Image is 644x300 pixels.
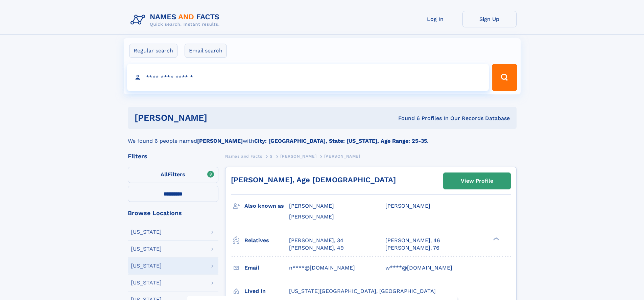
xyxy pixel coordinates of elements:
div: [US_STATE] [131,280,162,285]
div: [US_STATE] [131,229,162,235]
span: S [270,154,273,159]
a: [PERSON_NAME], 34 [289,237,343,244]
a: Sign Up [462,11,517,27]
a: S [270,152,273,160]
span: [PERSON_NAME] [289,203,334,209]
label: Regular search [129,44,177,58]
div: We found 6 people named with . [128,129,517,145]
h1: [PERSON_NAME] [135,114,303,122]
a: [PERSON_NAME] [280,152,316,160]
span: [PERSON_NAME] [385,203,430,209]
span: [PERSON_NAME] [280,154,316,159]
div: View Profile [461,173,493,189]
a: View Profile [444,173,510,189]
a: Names and Facts [225,152,262,160]
b: [PERSON_NAME] [197,138,243,144]
div: Browse Locations [128,210,218,216]
span: All [161,171,168,178]
span: [US_STATE][GEOGRAPHIC_DATA], [GEOGRAPHIC_DATA] [289,288,436,294]
div: ❯ [492,236,500,241]
img: Logo Names and Facts [128,11,225,29]
a: [PERSON_NAME], 46 [385,237,440,244]
h3: Email [244,262,289,274]
input: search input [127,64,489,91]
span: [PERSON_NAME] [289,213,334,220]
div: [US_STATE] [131,246,162,252]
h3: Relatives [244,235,289,246]
div: Filters [128,153,218,159]
label: Filters [128,167,218,183]
label: Email search [185,44,227,58]
span: [PERSON_NAME] [324,154,360,159]
h3: Also known as [244,200,289,212]
div: Found 6 Profiles In Our Records Database [303,115,510,122]
a: Log In [408,11,462,27]
a: [PERSON_NAME], 76 [385,244,439,252]
a: [PERSON_NAME], Age [DEMOGRAPHIC_DATA] [231,176,396,184]
a: [PERSON_NAME], 49 [289,244,344,252]
h3: Lived in [244,285,289,297]
button: Search Button [492,64,517,91]
b: City: [GEOGRAPHIC_DATA], State: [US_STATE], Age Range: 25-35 [254,138,427,144]
div: [US_STATE] [131,263,162,269]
